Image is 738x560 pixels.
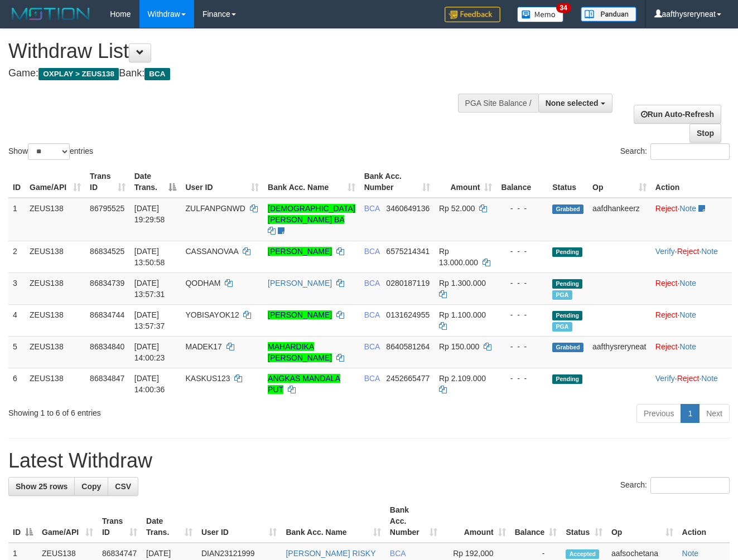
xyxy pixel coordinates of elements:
th: Bank Acc. Number: activate to sort column ascending [385,500,442,543]
span: Rp 1.100.000 [439,310,486,319]
a: Note [679,310,696,319]
td: aafdhankeerz [588,198,651,241]
td: 2 [8,241,25,272]
span: 86834739 [90,279,124,288]
span: Rp 13.000.000 [439,247,478,267]
td: 6 [8,368,25,400]
img: panduan.png [581,7,636,22]
td: ZEUS138 [25,241,85,272]
div: PGA Site Balance / [458,94,538,113]
a: [PERSON_NAME] [268,279,332,288]
td: 3 [8,272,25,304]
th: Balance: activate to sort column ascending [510,500,562,543]
a: 1 [681,404,700,423]
span: CASSANOVAA [185,247,238,256]
span: Grabbed [552,343,583,352]
label: Show entries [8,143,93,160]
th: Trans ID: activate to sort column ascending [85,166,130,198]
span: Rp 52.000 [439,204,475,213]
th: Game/API: activate to sort column ascending [37,500,98,543]
td: aafthysreryneat [588,336,651,368]
span: Copy 8640581264 to clipboard [386,342,430,351]
span: Copy 0280187119 to clipboard [386,279,430,288]
span: BCA [364,247,380,256]
th: User ID: activate to sort column ascending [181,166,263,198]
span: Pending [552,247,582,257]
td: · [651,304,732,336]
a: Note [679,279,696,288]
span: BCA [364,374,380,383]
span: BCA [364,342,380,351]
span: Pending [552,311,582,320]
span: [DATE] 13:50:58 [134,247,165,267]
a: Note [701,247,718,256]
th: Amount: activate to sort column ascending [442,500,510,543]
a: Reject [677,374,700,383]
td: · · [651,241,732,272]
span: Show 25 rows [16,482,67,491]
span: 86795525 [90,204,124,213]
td: · [651,336,732,368]
a: [DEMOGRAPHIC_DATA][PERSON_NAME] BA [268,204,355,224]
span: KASKUS123 [185,374,230,383]
label: Search: [620,143,730,160]
th: Balance [496,166,548,198]
span: Copy 2452665477 to clipboard [386,374,430,383]
a: CSV [108,477,138,496]
div: - - - [501,246,543,257]
span: BCA [364,204,380,213]
span: Rp 1.300.000 [439,279,486,288]
img: Feedback.jpg [445,7,500,22]
span: [DATE] 19:29:58 [134,204,165,224]
span: 34 [556,3,571,13]
span: 86834840 [90,342,124,351]
h1: Latest Withdraw [8,450,730,472]
input: Search: [650,477,730,494]
span: BCA [390,549,406,558]
span: 86834525 [90,247,124,256]
span: Accepted [566,549,599,559]
span: [DATE] 14:00:23 [134,342,165,362]
span: [DATE] 13:57:31 [134,279,165,299]
span: Marked by aafnoeunsreypich [552,322,572,332]
span: BCA [144,68,170,80]
a: Reject [655,279,678,288]
th: Bank Acc. Name: activate to sort column ascending [281,500,385,543]
td: ZEUS138 [25,336,85,368]
span: OXPLAY > ZEUS138 [38,68,119,80]
th: ID: activate to sort column descending [8,500,37,543]
span: Rp 150.000 [439,342,479,351]
a: MAHARDIKA [PERSON_NAME] [268,342,332,362]
th: Op: activate to sort column ascending [607,500,678,543]
div: Showing 1 to 6 of 6 entries [8,403,299,418]
span: Pending [552,279,582,289]
th: Date Trans.: activate to sort column descending [130,166,181,198]
a: Next [699,404,730,423]
th: Action [678,500,730,543]
input: Search: [650,143,730,160]
a: Note [679,342,696,351]
th: Bank Acc. Number: activate to sort column ascending [360,166,435,198]
span: Copy 6575214341 to clipboard [386,247,430,256]
span: MADEK17 [185,342,221,351]
span: Copy 0131624955 to clipboard [386,310,430,319]
th: ID [8,166,25,198]
h4: Game: Bank: [8,68,481,79]
label: Search: [620,477,730,494]
a: Previous [636,404,681,423]
a: Reject [677,247,700,256]
td: 5 [8,336,25,368]
span: Pending [552,374,582,384]
a: [PERSON_NAME] [268,310,332,319]
span: CSV [115,482,131,491]
span: Marked by aafnoeunsreypich [552,290,572,300]
a: Show 25 rows [8,477,75,496]
a: [PERSON_NAME] [268,247,332,256]
td: ZEUS138 [25,198,85,241]
span: None selected [546,99,599,108]
th: Game/API: activate to sort column ascending [25,166,85,198]
a: Reject [655,342,678,351]
a: Note [701,374,718,383]
th: User ID: activate to sort column ascending [197,500,282,543]
th: Date Trans.: activate to sort column ascending [142,500,197,543]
